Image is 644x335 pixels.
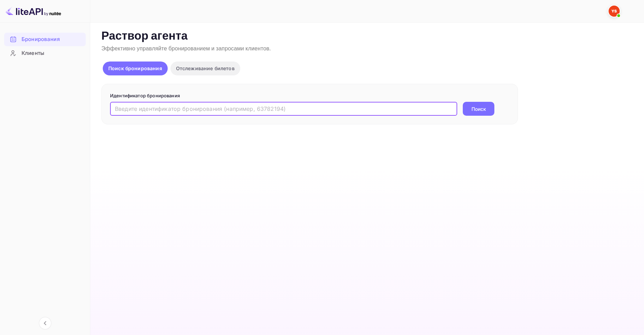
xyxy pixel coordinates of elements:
button: Свернуть навигацию [39,317,51,329]
ya-tr-span: Отслеживание билетов [176,65,235,71]
ya-tr-span: Поиск [471,105,486,113]
ya-tr-span: Клиенты [22,49,44,57]
ya-tr-span: Бронирования [22,35,60,43]
img: Логотип LiteAPI [6,6,61,17]
ya-tr-span: Идентификатор бронирования [110,93,180,98]
ya-tr-span: Раствор агента [101,29,188,44]
div: Бронирования [4,33,86,46]
a: Бронирования [4,33,86,46]
button: Поиск [463,102,494,116]
input: Введите идентификатор бронирования (например, 63782194) [110,102,457,116]
ya-tr-span: Поиск бронирования [108,65,162,71]
a: Клиенты [4,47,86,59]
ya-tr-span: Эффективно управляйте бронированием и запросами клиентов. [101,45,271,52]
img: Служба Поддержки Яндекса [609,6,620,17]
div: Клиенты [4,47,86,60]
